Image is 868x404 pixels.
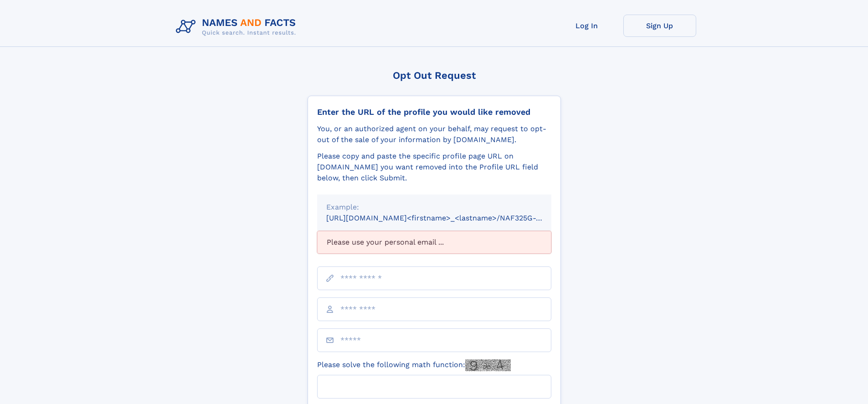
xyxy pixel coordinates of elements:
div: Example: [326,202,542,213]
div: Please copy and paste the specific profile page URL on [DOMAIN_NAME] you want removed into the Pr... [317,151,551,184]
div: Opt Out Request [308,70,561,81]
img: Logo Names and Facts [172,15,303,39]
small: [URL][DOMAIN_NAME]<firstname>_<lastname>/NAF325G-xxxxxxxx [326,214,569,222]
label: Please solve the following math function: [317,359,511,371]
div: Enter the URL of the profile you would like removed [317,107,551,117]
a: Sign Up [623,15,696,37]
a: Log In [550,15,623,37]
div: You, or an authorized agent on your behalf, may request to opt-out of the sale of your informatio... [317,123,551,145]
div: Please use your personal email ... [317,231,551,254]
